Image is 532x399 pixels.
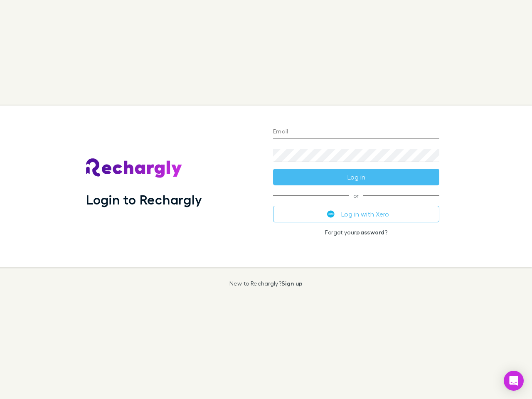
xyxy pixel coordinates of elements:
p: Forgot your ? [273,229,439,236]
h1: Login to Rechargly [86,192,202,207]
img: Xero's logo [327,210,335,218]
span: or [273,195,439,196]
button: Log in [273,169,439,185]
img: Rechargly's Logo [86,158,182,178]
div: Open Intercom Messenger [504,371,524,391]
button: Log in with Xero [273,206,439,222]
a: Sign up [281,280,303,287]
p: New to Rechargly? [229,280,303,287]
a: password [356,229,384,236]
